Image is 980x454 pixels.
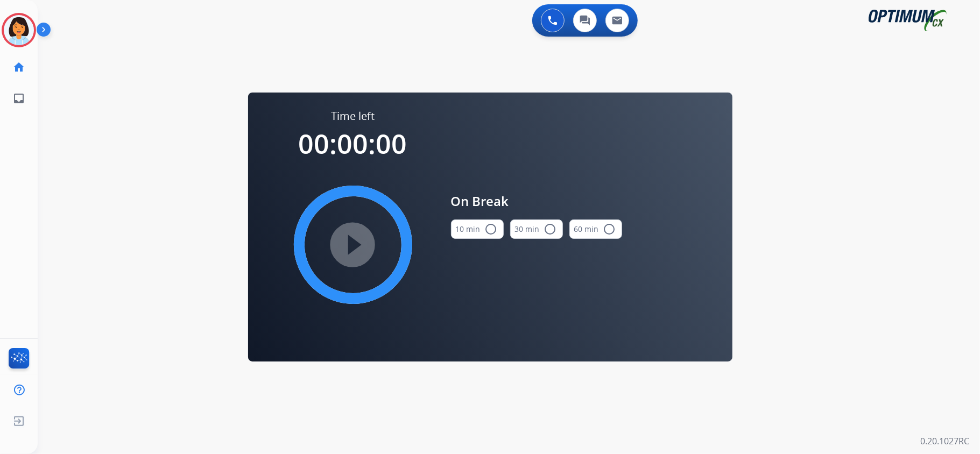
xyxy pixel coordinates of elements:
img: avatar [4,15,34,45]
p: 0.20.1027RC [920,435,969,448]
button: 60 min [569,219,622,239]
mat-icon: inbox [12,92,25,105]
mat-icon: radio_button_unchecked [544,223,557,236]
mat-icon: home [12,61,25,74]
button: 10 min [451,219,504,239]
mat-icon: radio_button_unchecked [485,223,498,236]
mat-icon: radio_button_unchecked [603,223,616,236]
span: On Break [451,191,622,211]
span: 00:00:00 [299,125,407,162]
span: Time left [331,109,375,124]
button: 30 min [510,219,563,239]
